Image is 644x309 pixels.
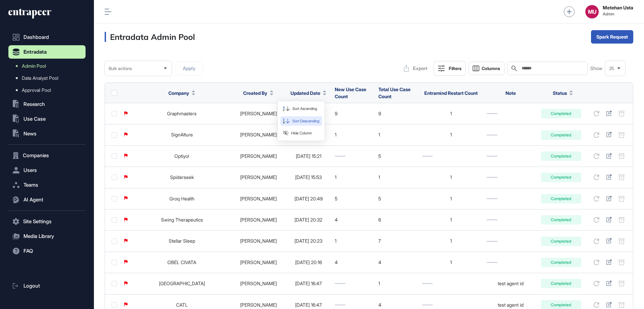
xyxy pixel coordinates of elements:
button: Updated Date [290,89,326,97]
span: Teams [23,182,38,188]
div: 6 [378,217,415,223]
button: Teams [8,178,86,192]
button: Use Case [8,112,86,126]
div: test agent id [487,281,534,286]
div: 4 [335,217,372,223]
div: 1 [335,175,372,180]
div: 5 [378,196,415,201]
span: Created By [243,89,267,97]
button: Status [553,89,573,97]
a: Stellar Sleep [169,238,195,244]
button: Media Library [8,230,86,243]
div: Completed [541,151,581,161]
a: [PERSON_NAME] [240,174,277,180]
span: Hide Column [291,130,312,136]
div: [DATE] 15:21 [289,153,328,159]
div: MU [585,5,599,18]
a: Groq Health [169,196,195,201]
div: 9 [378,111,415,116]
span: Status [553,89,567,97]
div: [DATE] 16:47 [289,281,328,286]
span: Updated Date [290,89,320,97]
a: [GEOGRAPHIC_DATA] [159,281,205,286]
div: [DATE] 16:47 [289,302,328,308]
div: test agent id [487,302,534,308]
h3: Entradata Admin Pool [105,32,195,42]
div: 1 [422,196,480,201]
div: 4 [378,302,415,308]
span: Data Analyst Pool [22,75,58,81]
span: AI Agent [23,197,43,202]
span: Bulk actions [109,66,132,71]
div: 1 [335,132,372,137]
span: Entradata [23,49,47,55]
span: Show [590,66,602,71]
a: [PERSON_NAME] [240,132,277,137]
div: 1 [422,132,480,137]
span: Use Case [23,116,46,122]
span: FAQ [23,248,33,254]
div: Completed [541,279,581,288]
a: [PERSON_NAME] [240,153,277,159]
div: [DATE] 20:23 [289,238,328,244]
button: Companies [8,149,86,162]
button: Export [400,62,431,75]
button: Spark Request [591,30,633,44]
div: 4 [378,260,415,265]
div: Completed [541,173,581,182]
a: SignAIture [171,132,193,137]
span: Research [23,102,45,107]
div: Completed [541,258,581,267]
button: Research [8,98,86,111]
div: Filters [449,66,462,71]
div: Completed [541,130,581,140]
span: Media Library [23,234,54,239]
span: Sort Ascending [292,106,317,112]
button: Filters [434,61,466,76]
a: [PERSON_NAME] [240,111,277,116]
a: Data Analyst Pool [12,72,86,84]
a: Dashboard [8,30,86,44]
span: Total Use Case Count [378,86,411,99]
a: Logout [8,279,86,293]
div: 5 [378,153,415,159]
div: 1 [378,175,415,180]
span: Entramind Restart Count [424,90,478,96]
div: 7 [378,238,415,244]
span: Companies [23,153,49,158]
div: 1 [422,175,480,180]
span: Site Settings [23,219,52,224]
div: [DATE] 15:53 [289,175,328,180]
span: New Use Case Count [335,86,366,99]
div: 4 [335,260,372,265]
div: 1 [422,111,480,116]
button: Created By [243,89,273,97]
a: CATL [176,302,188,308]
span: Admin [603,12,633,16]
span: Logout [23,283,40,289]
a: Admin Pool [12,60,86,72]
button: FAQ [8,244,86,258]
button: AI Agent [8,193,86,206]
span: Sort Descending [292,118,319,124]
div: 1 [335,238,372,244]
button: Entradata [8,45,86,59]
button: Users [8,164,86,177]
a: OBEL CIVATA [167,259,196,265]
span: Company [168,89,189,97]
span: Note [505,90,516,96]
div: 1 [378,281,415,286]
div: Completed [541,194,581,203]
div: 9 [335,111,372,116]
a: [PERSON_NAME] [240,238,277,244]
a: [PERSON_NAME] [240,217,277,223]
div: [DATE] 20:16 [289,260,328,265]
div: Completed [541,237,581,246]
div: Completed [541,109,581,118]
a: Optiyol [174,153,189,159]
a: Approval Pool [12,84,86,96]
span: 25 [609,66,614,71]
div: 5 [335,196,372,201]
a: [PERSON_NAME] [240,259,277,265]
a: Swing Therapeutics [161,217,203,223]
